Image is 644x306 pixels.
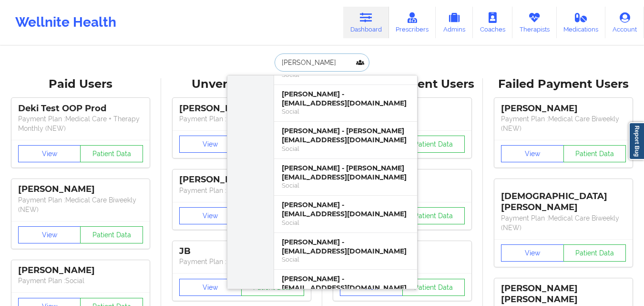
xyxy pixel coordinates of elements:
[512,7,557,38] a: Therapists
[18,226,81,243] button: View
[629,122,644,160] a: Report Bug
[473,7,512,38] a: Coaches
[179,257,304,266] p: Payment Plan : Unmatched Plan
[282,145,409,153] div: Social
[501,145,564,162] button: View
[501,244,564,262] button: View
[402,136,465,153] button: Patient Data
[282,238,409,255] div: [PERSON_NAME] - [EMAIL_ADDRESS][DOMAIN_NAME]
[282,90,409,107] div: [PERSON_NAME] - [EMAIL_ADDRESS][DOMAIN_NAME]
[402,279,465,296] button: Patient Data
[179,114,304,124] p: Payment Plan : Unmatched Plan
[501,184,626,213] div: [DEMOGRAPHIC_DATA][PERSON_NAME]
[282,219,409,227] div: Social
[402,207,465,224] button: Patient Data
[18,114,143,133] p: Payment Plan : Medical Care + Therapy Monthly (NEW)
[501,283,626,305] div: [PERSON_NAME] [PERSON_NAME]
[282,274,409,292] div: [PERSON_NAME] - [EMAIL_ADDRESS][DOMAIN_NAME]
[490,77,637,92] div: Failed Payment Users
[282,200,409,218] div: [PERSON_NAME] - [EMAIL_ADDRESS][DOMAIN_NAME]
[179,174,304,185] div: [PERSON_NAME]
[179,186,304,195] p: Payment Plan : Unmatched Plan
[501,103,626,114] div: [PERSON_NAME]
[501,213,626,232] p: Payment Plan : Medical Care Biweekly (NEW)
[282,107,409,116] div: Social
[179,207,242,224] button: View
[179,103,304,114] div: [PERSON_NAME]
[80,145,143,162] button: Patient Data
[18,195,143,214] p: Payment Plan : Medical Care Biweekly (NEW)
[179,136,242,153] button: View
[80,226,143,243] button: Patient Data
[18,103,143,114] div: Deki Test OOP Prod
[18,276,143,285] p: Payment Plan : Social
[563,244,626,262] button: Patient Data
[563,145,626,162] button: Patient Data
[282,181,409,190] div: Social
[389,7,436,38] a: Prescribers
[18,145,81,162] button: View
[282,127,409,144] div: [PERSON_NAME] - [PERSON_NAME][EMAIL_ADDRESS][DOMAIN_NAME]
[343,7,389,38] a: Dashboard
[18,184,143,195] div: [PERSON_NAME]
[282,255,409,264] div: Social
[501,114,626,133] p: Payment Plan : Medical Care Biweekly (NEW)
[7,77,154,92] div: Paid Users
[436,7,473,38] a: Admins
[605,7,644,38] a: Account
[179,279,242,296] button: View
[557,7,606,38] a: Medications
[179,246,304,257] div: JB
[18,265,143,276] div: [PERSON_NAME]
[168,77,316,92] div: Unverified Users
[282,164,409,181] div: [PERSON_NAME] - [PERSON_NAME][EMAIL_ADDRESS][DOMAIN_NAME]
